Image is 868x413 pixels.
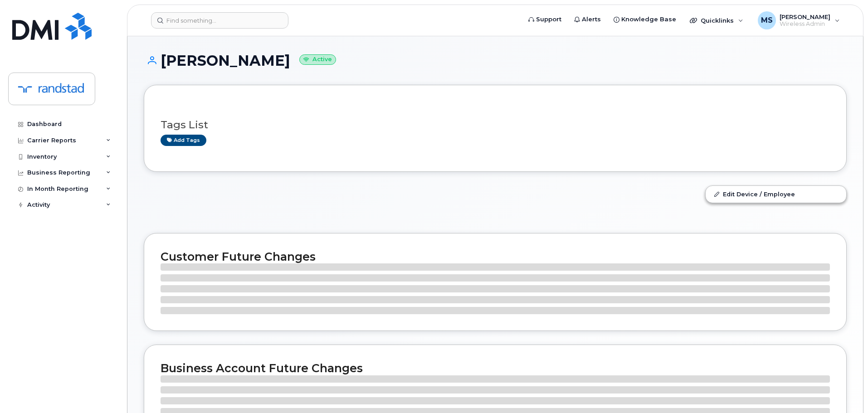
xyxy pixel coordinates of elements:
a: Add tags [161,135,206,146]
a: Edit Device / Employee [706,186,846,202]
h3: Tags List [161,119,830,131]
h2: Business Account Future Changes [161,361,830,375]
small: Active [299,54,336,65]
h2: Customer Future Changes [161,250,830,263]
h1: [PERSON_NAME] [144,53,847,68]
